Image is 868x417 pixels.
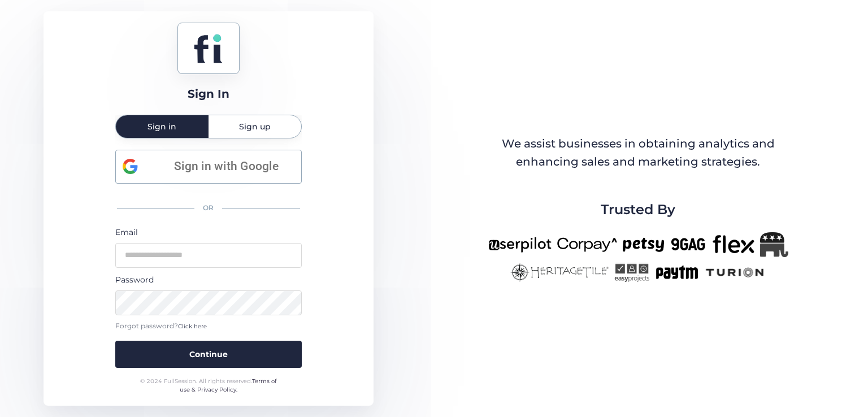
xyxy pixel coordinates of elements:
[115,341,302,368] button: Continue
[147,123,176,131] span: Sign in
[510,263,609,282] img: heritagetile-new.png
[115,196,302,220] div: OR
[601,199,675,220] span: Trusted By
[488,232,552,257] img: userpilot-new.png
[178,323,207,330] span: Click here
[760,232,788,257] img: Republicanlogo-bw.png
[489,135,787,171] div: We assist businesses in obtaining analytics and enhancing sales and marketing strategies.
[115,273,302,286] div: Password
[670,232,707,257] img: 9gag-new.png
[623,232,664,257] img: petsy-new.png
[158,157,294,176] span: Sign in with Google
[115,321,302,332] div: Forgot password?
[614,263,649,282] img: easyprojects-new.png
[655,263,698,282] img: paytm-new.png
[189,348,228,360] span: Continue
[135,377,281,394] div: © 2024 FullSession. All rights reserved.
[115,226,302,238] div: Email
[557,232,617,257] img: corpay-new.png
[704,263,766,282] img: turion-new.png
[713,232,754,257] img: flex-new.png
[188,85,229,103] div: Sign In
[239,123,271,131] span: Sign up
